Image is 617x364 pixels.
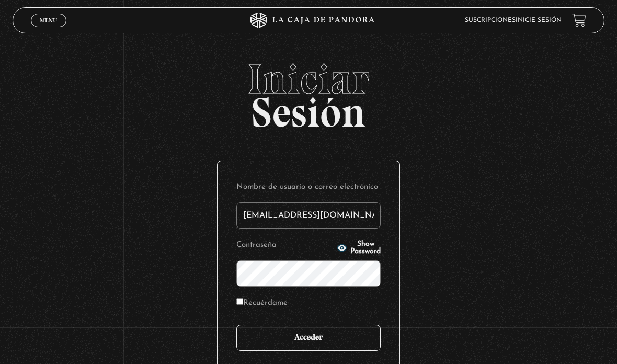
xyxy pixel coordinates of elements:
label: Contraseña [236,238,334,252]
input: Acceder [236,325,381,351]
label: Recuérdame [236,296,288,310]
a: Suscripciones [465,17,516,24]
span: Iniciar [13,58,605,100]
span: Cerrar [37,26,61,33]
a: Inicie sesión [516,17,562,24]
button: Show Password [337,241,381,255]
span: Show Password [350,241,381,255]
span: Menu [40,17,57,24]
a: View your shopping cart [572,13,586,27]
h2: Sesión [13,58,605,125]
input: Recuérdame [236,298,243,305]
label: Nombre de usuario o correo electrónico [236,180,381,194]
